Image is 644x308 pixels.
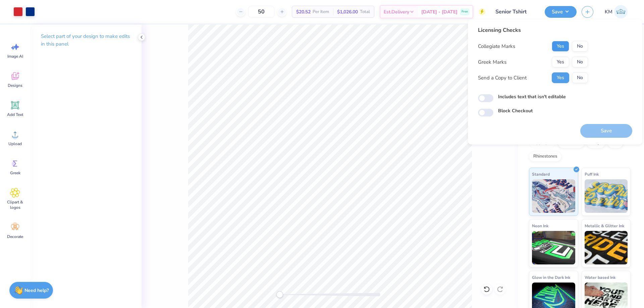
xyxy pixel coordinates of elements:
[585,222,624,229] span: Metallic & Glitter Ink
[421,8,458,15] span: [DATE] - [DATE]
[478,26,588,34] div: Licensing Checks
[296,8,311,15] span: $20.52
[585,171,599,178] span: Puff Ink
[552,72,569,83] button: Yes
[478,74,527,82] div: Send a Copy to Client
[585,179,628,213] img: Puff Ink
[532,274,570,281] span: Glow in the Dark Ink
[585,231,628,264] img: Metallic & Glitter Ink
[24,287,49,294] strong: Need help?
[572,41,588,52] button: No
[10,170,20,176] span: Greek
[532,231,575,264] img: Neon Ink
[614,5,628,18] img: Karl Michael Narciza
[585,274,615,281] span: Water based Ink
[478,43,515,50] div: Collegiate Marks
[602,5,631,18] a: KM
[532,179,575,213] img: Standard
[4,199,26,210] span: Clipart & logos
[572,57,588,67] button: No
[532,222,548,229] span: Neon Ink
[360,8,370,15] span: Total
[605,8,612,16] span: KM
[7,54,23,59] span: Image AI
[498,93,566,100] label: Includes text that isn't editable
[478,58,506,66] div: Greek Marks
[462,9,468,14] span: Free
[7,234,23,239] span: Decorate
[552,41,569,52] button: Yes
[8,83,22,88] span: Designs
[532,171,550,178] span: Standard
[248,6,274,18] input: – –
[41,33,131,48] p: Select part of your design to make edits in this panel
[545,6,577,18] button: Save
[313,8,329,15] span: Per Item
[490,5,540,18] input: Untitled Design
[7,112,23,117] span: Add Text
[8,141,22,146] span: Upload
[337,8,358,15] span: $1,026.00
[552,57,569,67] button: Yes
[529,151,561,162] div: Rhinestones
[498,107,533,114] label: Block Checkout
[276,291,283,298] div: Accessibility label
[572,72,588,83] button: No
[384,8,409,15] span: Est. Delivery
